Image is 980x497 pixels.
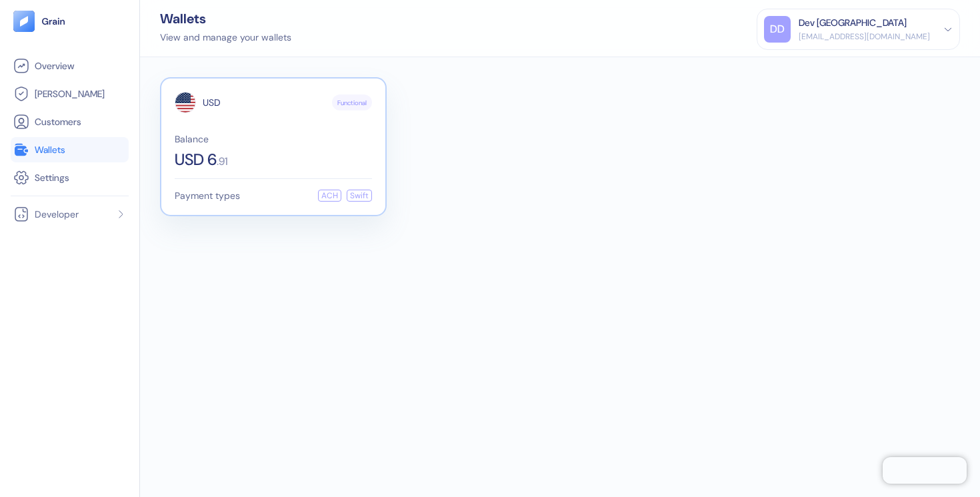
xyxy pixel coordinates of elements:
div: View and manage your wallets [160,31,291,45]
img: logo-tablet-V2.svg [13,11,35,32]
span: Payment types [175,191,240,200]
span: . 91 [217,156,228,167]
span: Balance [175,134,372,144]
span: Customers [35,115,81,128]
div: Swift [347,190,372,202]
span: Functional [337,98,367,108]
span: Developer [35,208,79,221]
span: USD [203,98,221,107]
iframe: Chatra live chat [883,457,967,484]
a: Overview [13,58,126,74]
img: logo [41,17,66,26]
a: Wallets [13,142,126,158]
a: [PERSON_NAME] [13,86,126,102]
div: DD [764,16,791,43]
a: Settings [13,170,126,186]
span: Overview [35,59,74,73]
div: [EMAIL_ADDRESS][DOMAIN_NAME] [799,31,930,43]
a: Customers [13,114,126,130]
div: Wallets [160,12,291,25]
span: USD 6 [175,152,217,168]
span: Settings [35,171,69,184]
div: Dev [GEOGRAPHIC_DATA] [799,16,907,30]
div: ACH [318,190,341,202]
span: Wallets [35,143,65,156]
span: [PERSON_NAME] [35,87,105,100]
